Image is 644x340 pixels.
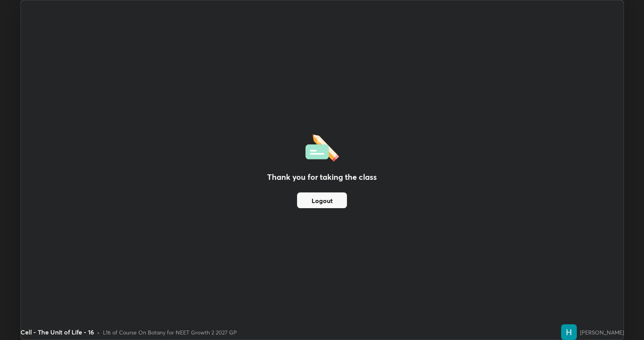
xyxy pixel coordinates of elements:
div: • [97,328,100,336]
img: offlineFeedback.1438e8b3.svg [305,132,339,162]
div: L16 of Course On Botany for NEET Growth 2 2027 GP [103,328,237,336]
div: [PERSON_NAME] [580,328,624,336]
div: Cell - The Unit of Life - 16 [20,327,94,337]
button: Logout [297,192,347,208]
img: 000e462402ac40b8a20d8e5952cb4aa4.16756136_3 [561,324,577,340]
h2: Thank you for taking the class [267,171,377,183]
